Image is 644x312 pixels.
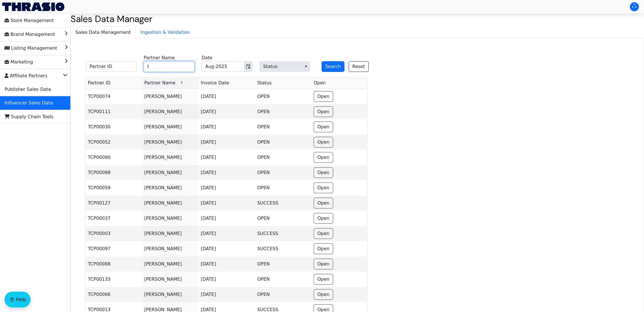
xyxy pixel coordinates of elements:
[86,226,142,241] td: TCP00003
[198,89,255,104] td: [DATE]
[142,226,198,241] td: [PERSON_NAME]
[86,135,142,150] td: TCP00052
[5,292,30,307] button: Help floatingactionbutton
[86,256,142,272] td: TCP00088
[257,80,272,86] span: Status
[142,256,198,272] td: [PERSON_NAME]
[314,259,333,269] button: Open
[349,61,369,72] button: Reset
[198,165,255,180] td: [DATE]
[314,106,333,117] button: Open
[142,272,198,287] td: [PERSON_NAME]
[5,58,33,67] span: Marketing
[198,104,255,119] td: [DATE]
[142,150,198,165] td: [PERSON_NAME]
[142,135,198,150] td: [PERSON_NAME]
[314,167,333,178] button: Open
[317,215,329,222] span: Open
[255,226,311,241] td: SUCCESS
[16,296,26,303] span: Help
[142,211,198,226] td: [PERSON_NAME]
[255,211,311,226] td: OPEN
[317,200,329,206] span: Open
[142,241,198,256] td: [PERSON_NAME]
[144,80,175,86] span: Partner Name
[314,274,333,285] button: Open
[314,91,333,102] button: Open
[322,61,344,72] button: Search
[86,104,142,119] td: TCP00111
[317,184,329,191] span: Open
[255,150,311,165] td: OPEN
[314,152,333,163] button: Open
[5,71,47,80] span: Affiliate Partners
[88,80,110,86] span: Partner ID
[86,287,142,302] td: TCP00066
[86,165,142,180] td: TCP00098
[142,104,198,119] td: [PERSON_NAME]
[198,211,255,226] td: [DATE]
[86,241,142,256] td: TCP00097
[198,180,255,195] td: [DATE]
[142,287,198,302] td: [PERSON_NAME]
[71,27,135,38] span: Sales Data Management
[317,291,329,298] span: Open
[86,272,142,287] td: TCP00133
[202,61,244,72] input: Aug-2025
[136,27,195,38] span: Ingestion & Validation
[5,98,53,107] span: Influencer Sales Data
[198,135,255,150] td: [DATE]
[317,108,329,115] span: Open
[86,180,142,195] td: TCP00059
[255,256,311,272] td: OPEN
[202,54,212,61] label: Date
[142,195,198,211] td: [PERSON_NAME]
[198,119,255,135] td: [DATE]
[317,139,329,146] span: Open
[314,80,326,86] span: Open
[142,165,198,180] td: [PERSON_NAME]
[317,154,329,161] span: Open
[198,256,255,272] td: [DATE]
[317,276,329,283] span: Open
[314,183,333,193] button: Open
[86,211,142,226] td: TCP00037
[198,241,255,256] td: [DATE]
[198,272,255,287] td: [DATE]
[5,112,53,121] span: Supply Chain Tools
[314,213,333,224] button: Open
[317,261,329,267] span: Open
[198,287,255,302] td: [DATE]
[86,195,142,211] td: TCP00127
[255,119,311,135] td: OPEN
[255,287,311,302] td: OPEN
[198,195,255,211] td: [DATE]
[71,14,644,24] h2: Sales Data Manager
[255,272,311,287] td: OPEN
[317,230,329,237] span: Open
[255,241,311,256] td: SUCCESS
[317,169,329,176] span: Open
[314,198,333,208] button: Open
[5,85,51,94] span: Publisher Sales Data
[317,93,329,100] span: Open
[314,137,333,148] button: Open
[255,165,311,180] td: OPEN
[255,135,311,150] td: OPEN
[314,243,333,254] button: Open
[302,61,310,72] button: select
[5,44,57,53] span: Listing Management
[142,180,198,195] td: [PERSON_NAME]
[86,150,142,165] td: TCP00090
[2,3,64,11] img: Thrasio Logo
[142,89,198,104] td: [PERSON_NAME]
[5,16,54,25] span: Store Management
[5,30,55,39] span: Brand Management
[198,226,255,241] td: [DATE]
[144,54,175,61] label: Partner Name
[259,61,310,72] span: Status
[198,150,255,165] td: [DATE]
[255,89,311,104] td: OPEN
[201,80,229,86] span: Invoice Date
